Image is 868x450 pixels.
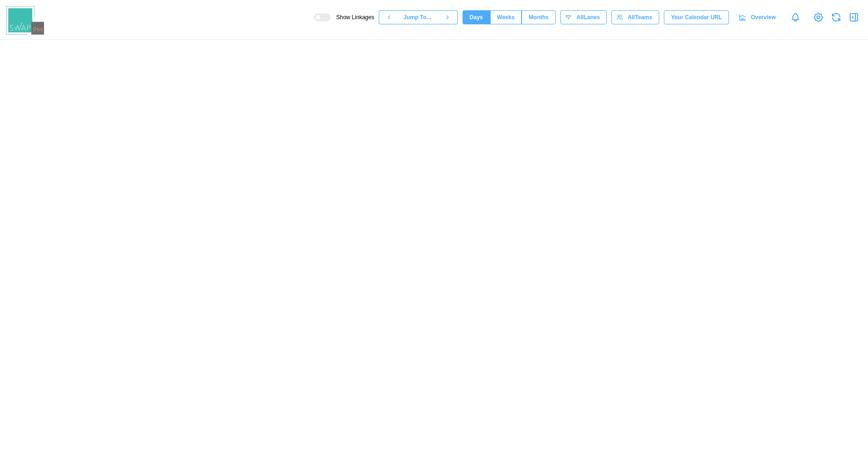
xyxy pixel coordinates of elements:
span: Days [470,11,483,24]
span: Overview [751,11,776,24]
button: Open Drawer [847,11,861,24]
button: AllTeams [611,10,659,24]
span: Show Linkages [331,14,374,21]
button: Jump To... [399,10,437,24]
button: Your Calendar URL [664,10,729,24]
span: All Teams [628,11,652,24]
span: All Lanes [576,11,600,24]
span: Months [529,11,549,24]
span: Your Calendar URL [671,11,722,24]
button: Months [522,10,556,24]
span: Weeks [497,11,515,24]
button: Weeks [490,10,522,24]
a: Notifications [787,9,803,25]
span: Jump To... [404,11,431,24]
img: Swap PM Logo [6,6,44,35]
button: Refresh Grid [830,11,843,24]
a: Overview [734,10,783,24]
button: AllLanes [560,10,607,24]
a: View Project [812,11,825,24]
button: Days [463,10,490,24]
